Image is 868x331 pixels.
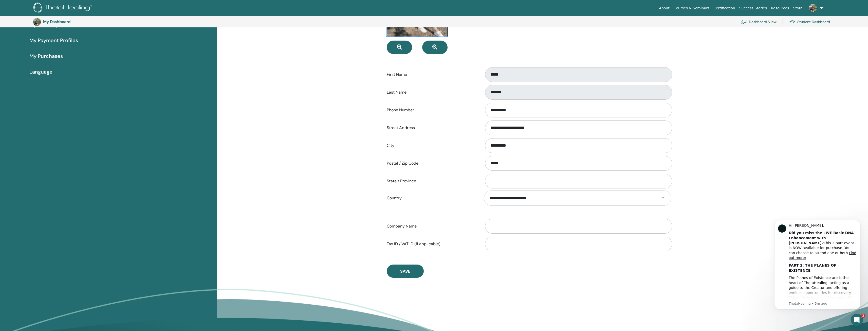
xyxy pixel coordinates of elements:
[741,20,747,24] img: chalkboard-teacher.svg
[33,3,94,14] img: logo.png
[22,89,90,94] p: Message from ThetaHealing, sent 5m ago
[789,16,830,27] a: Student Dashboard
[789,20,795,24] img: graduation-cap.svg
[22,63,90,123] div: The Planes of Existence are is the heart of ThetaHealing, acting as a guide to the Creator and of...
[767,212,868,317] iframe: Intercom notifications message
[851,314,863,326] iframe: Intercom live chat
[711,4,737,13] a: Certification
[672,4,712,13] a: Courses & Seminars
[383,193,480,203] label: Country
[29,68,52,76] span: Language
[383,123,480,133] label: Street Address
[383,70,480,79] label: First Name
[861,314,865,318] span: 2
[400,269,410,274] span: Save
[33,18,41,26] img: default.jpg
[383,159,480,168] label: Postal / Zip Code
[383,221,480,231] label: Company Name
[809,4,817,12] img: default.jpg
[769,4,791,13] a: Resources
[383,239,480,249] label: Tax ID / VAT ID (if applicable)
[383,176,480,186] label: State / Province
[737,4,769,13] a: Success Stories
[383,105,480,115] label: Phone Number
[387,265,424,278] button: Save
[383,141,480,150] label: City
[791,4,805,13] a: Store
[741,16,777,27] a: Dashboard View
[29,52,63,60] span: My Purchases
[383,88,480,97] label: Last Name
[657,4,671,13] a: About
[29,37,78,44] span: My Payment Profiles
[43,19,94,24] h3: My Dashboard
